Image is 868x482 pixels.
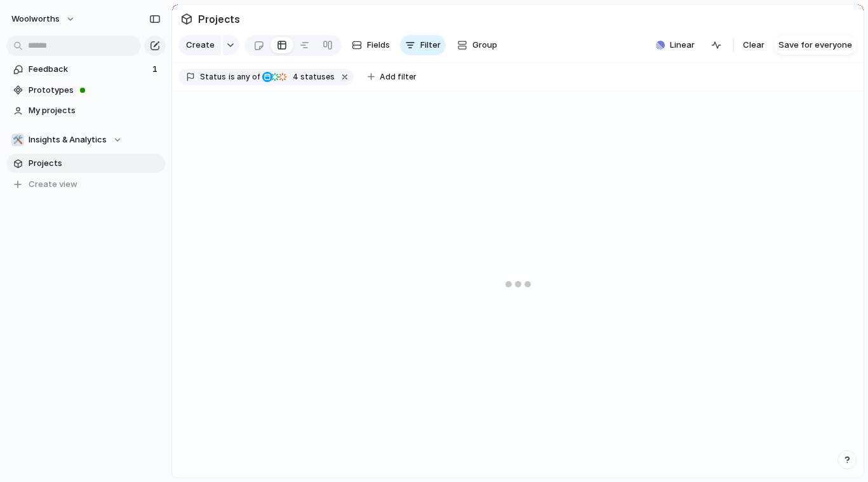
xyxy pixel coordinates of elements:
button: Group [451,35,504,55]
div: 🛠️ [11,134,24,146]
span: Projects [196,8,243,31]
button: Linear [651,36,700,55]
span: Save for everyone [778,39,852,52]
span: Group [472,39,497,52]
span: 1 [152,63,160,76]
span: Create view [29,178,77,191]
span: My projects [29,104,161,117]
button: Create [178,35,221,55]
span: Fields [367,39,390,52]
button: 🛠️Insights & Analytics [6,130,165,149]
span: woolworths [11,13,60,25]
span: Create [186,39,215,52]
a: My projects [6,101,165,120]
button: isany of [226,70,262,84]
span: Projects [29,157,161,170]
button: Filter [400,35,446,55]
span: Insights & Analytics [29,134,107,146]
span: Feedback [29,63,149,76]
span: is [229,71,235,83]
span: Add filter [380,71,417,83]
a: Feedback1 [6,60,165,79]
span: Filter [420,39,441,52]
span: Linear [670,39,695,52]
span: statuses [289,71,335,83]
span: Status [200,71,226,83]
a: Prototypes [6,81,165,100]
button: Fields [347,35,395,55]
button: 4 statuses [261,70,337,84]
button: Create view [6,175,165,194]
button: Add filter [360,68,424,86]
span: 4 [289,72,300,81]
span: Prototypes [29,84,161,97]
a: Projects [6,154,165,173]
span: any of [235,71,260,83]
button: Clear [738,35,770,55]
button: woolworths [6,9,82,29]
button: Save for everyone [773,35,857,55]
span: Clear [743,39,765,52]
